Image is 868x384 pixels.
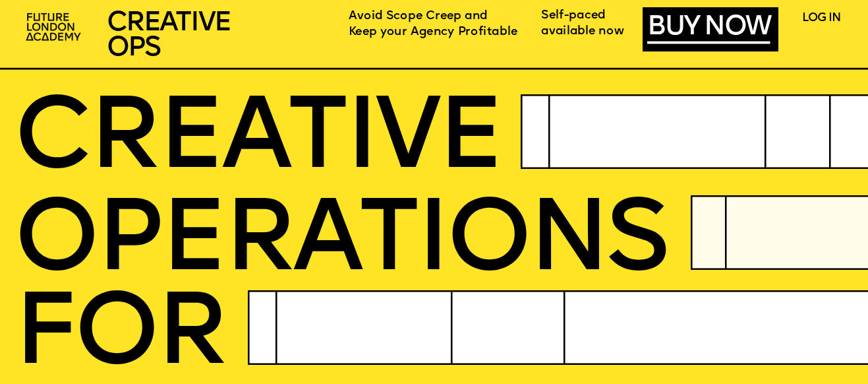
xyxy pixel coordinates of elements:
span: CREATIVE OPS [107,10,230,61]
span: available now [541,26,624,37]
span: Avoid Scope Creep and [349,11,488,22]
a: BUY NOW [647,15,770,44]
a: LOG IN [802,13,840,24]
img: upload-2f72e7a8-3806-41e8-b55b-d754ac055a4a.png [21,8,88,48]
span: CREATIVE [14,91,502,193]
span: Keep your Agency Profitable [349,26,517,38]
span: OPERatioNS [14,193,666,294]
span: Self-paced [541,10,606,21]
